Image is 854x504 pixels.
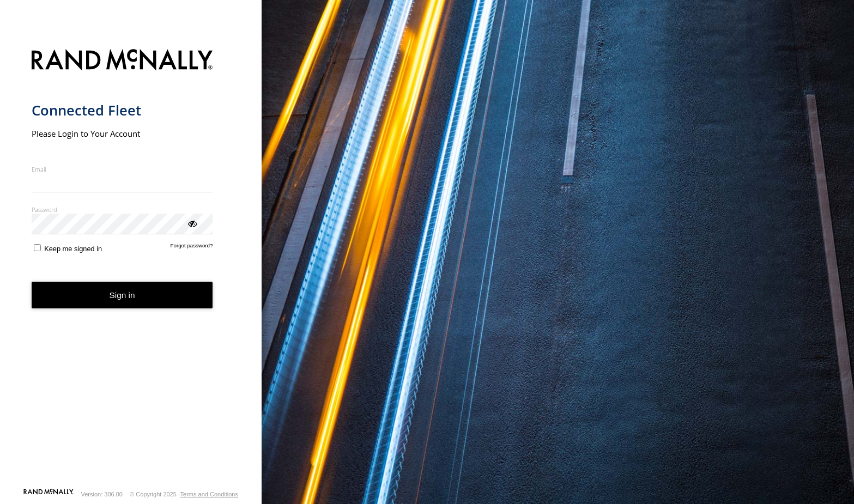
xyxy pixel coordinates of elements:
a: Visit our Website [23,489,74,500]
label: Password [32,205,213,214]
form: main [32,42,231,488]
a: Terms and Conditions [180,491,238,497]
a: Forgot password? [171,242,213,253]
div: Version: 306.00 [81,491,123,497]
h1: Connected Fleet [32,101,213,119]
span: Keep me signed in [44,245,102,253]
input: Keep me signed in [34,244,41,251]
label: Email [32,165,213,173]
div: ViewPassword [186,217,197,228]
button: Sign in [32,282,213,308]
h2: Please Login to Your Account [32,128,213,139]
div: © Copyright 2025 - [130,491,238,497]
img: Rand McNally [32,47,213,75]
